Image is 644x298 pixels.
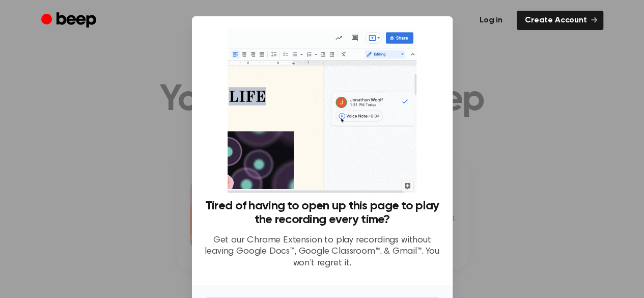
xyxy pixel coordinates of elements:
h3: Tired of having to open up this page to play the recording every time? [204,199,440,227]
a: Log in [471,11,511,30]
a: Beep [41,11,99,31]
img: Beep extension in action [228,29,416,193]
p: Get our Chrome Extension to play recordings without leaving Google Docs™, Google Classroom™, & Gm... [204,235,440,269]
a: Create Account [517,11,603,30]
